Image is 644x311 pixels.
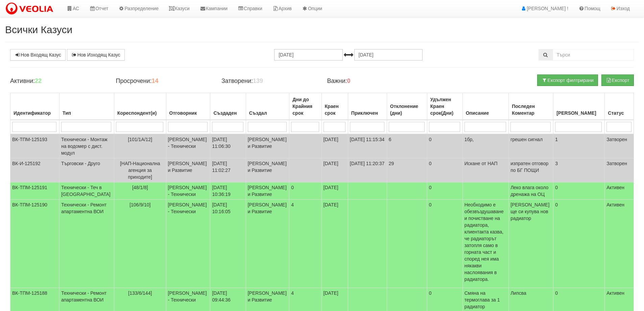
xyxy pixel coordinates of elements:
[221,78,317,85] h4: Затворени:
[59,93,114,120] th: Тип: No sort applied, activate to apply an ascending sort
[10,134,59,158] td: ВК-ТПМ-125193
[59,200,114,288] td: Технически - Ремонт апартаментна ВОИ
[291,95,319,118] div: Дни до Крайния срок
[427,200,462,288] td: 0
[347,77,351,84] b: 0
[605,134,634,158] td: Затворен
[555,108,603,118] div: [PERSON_NAME]
[348,134,387,158] td: [DATE] 11:15:34
[166,182,210,200] td: [PERSON_NAME] - Технически
[132,185,148,190] span: [48/1/8]
[168,108,209,118] div: Отговорник
[59,158,114,182] td: Търговски - Друго
[321,182,348,200] td: [DATE]
[605,200,634,288] td: Активен
[553,158,605,182] td: 3
[67,49,125,61] a: Нов Изходящ Казус
[59,134,114,158] td: Технически - Монтаж на водомер с дист. модул
[128,137,152,142] span: [101/1А/12]
[464,201,507,283] p: Необходимо е обезвъздушаване и почистване на радиатора, клиентакта казва, че радиаторът затопля с...
[605,182,634,200] td: Активен
[324,102,346,118] div: Краен срок
[116,78,211,85] h4: Просрочени:
[166,158,210,182] td: [PERSON_NAME] и Развитие
[291,290,294,296] span: 4
[348,93,387,120] th: Приключен: No sort applied, activate to apply an ascending sort
[5,24,639,35] h2: Всички Казуси
[61,108,112,118] div: Тип
[114,93,166,120] th: Кореспондент(и): No sort applied, activate to apply an ascending sort
[348,158,387,182] td: [DATE] 11:20:37
[210,134,246,158] td: [DATE] 11:06:30
[553,200,605,288] td: 0
[321,93,348,120] th: Краен срок: No sort applied, activate to apply an ascending sort
[553,49,634,61] input: Търсене по Идентификатор, Бл/Вх/Ап, Тип, Описание, Моб. Номер, Имейл, Файл, Коментар,
[429,95,461,118] div: Удължен Краен срок(Дни)
[321,200,348,288] td: [DATE]
[5,2,56,16] img: VeoliaLogo.png
[537,74,598,86] button: Експорт филтрирани
[10,49,66,61] a: Нов Входящ Казус
[605,158,634,182] td: Затворен
[246,182,289,200] td: [PERSON_NAME] и Развитие
[510,161,548,173] span: изпратен отговор по БГ ПОЩИ
[120,161,160,180] span: [НАП-Национална агенция за приходите]
[427,134,462,158] td: 0
[321,134,348,158] td: [DATE]
[387,158,427,182] td: 29
[510,290,526,296] span: Липсва
[10,200,59,288] td: ВК-ТПМ-125190
[10,182,59,200] td: ВК-ТПМ-125191
[246,200,289,288] td: [PERSON_NAME] и Развитие
[128,290,152,296] span: [133/6/144]
[291,185,294,190] span: 0
[212,108,244,118] div: Създаден
[464,108,507,118] div: Описание
[509,93,553,120] th: Последен Коментар: No sort applied, activate to apply an ascending sort
[427,182,462,200] td: 0
[246,134,289,158] td: [PERSON_NAME] и Развитие
[116,108,164,118] div: Кореспондент(и)
[427,93,462,120] th: Удължен Краен срок(Дни): No sort applied, activate to apply an ascending sort
[253,77,263,84] b: 139
[210,182,246,200] td: [DATE] 10:36:19
[35,77,42,84] b: 22
[248,108,288,118] div: Създал
[553,134,605,158] td: 1
[510,137,543,142] span: грешен сигнал
[10,93,59,120] th: Идентификатор: No sort applied, activate to apply an ascending sort
[387,134,427,158] td: 6
[129,202,150,207] span: [106/9/10]
[321,158,348,182] td: [DATE]
[289,93,321,120] th: Дни до Крайния срок: No sort applied, activate to apply an ascending sort
[10,78,105,85] h4: Активни:
[606,108,632,118] div: Статус
[210,200,246,288] td: [DATE] 10:16:05
[327,78,422,85] h4: Важни:
[210,158,246,182] td: [DATE] 11:02:27
[389,102,425,118] div: Отклонение (дни)
[350,108,385,118] div: Приключен
[605,93,634,120] th: Статус: No sort applied, activate to apply an ascending sort
[510,202,549,221] span: [PERSON_NAME] ще си купува нов радиатор
[427,158,462,182] td: 0
[387,93,427,120] th: Отклонение (дни): No sort applied, activate to apply an ascending sort
[462,93,508,120] th: Описание: No sort applied, activate to apply an ascending sort
[12,108,57,118] div: Идентификатор
[464,290,507,310] p: Смяна на термоглава за 1 радиатор
[166,134,210,158] td: [PERSON_NAME] - Технически
[510,185,548,197] span: Леко влага около дренажа на ОЦ
[464,160,507,167] p: Искане от НАП
[151,77,158,84] b: 14
[553,93,605,120] th: Брой Файлове: No sort applied, activate to apply an ascending sort
[210,93,246,120] th: Създаден: No sort applied, activate to apply an ascending sort
[166,200,210,288] td: [PERSON_NAME] - Технически
[553,182,605,200] td: 0
[246,93,289,120] th: Създал: No sort applied, activate to apply an ascending sort
[510,102,551,118] div: Последен Коментар
[246,158,289,182] td: [PERSON_NAME] и Развитие
[166,93,210,120] th: Отговорник: No sort applied, activate to apply an ascending sort
[464,136,507,143] p: 1бр,
[10,158,59,182] td: ВК-И-125192
[59,182,114,200] td: Технически - Теч в [GEOGRAPHIC_DATA]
